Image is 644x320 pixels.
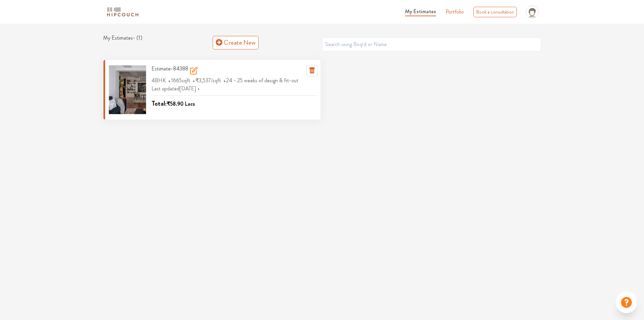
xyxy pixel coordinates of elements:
[195,77,211,84] span: ₹3,537
[322,37,541,51] input: Search using BoqId or Name
[226,75,300,86] span: 24 - 25 weeks of design & fit-out
[446,8,464,16] a: Portfolio
[213,36,259,49] a: Create New
[195,75,223,86] span: /sqft
[103,35,213,50] h1: My Estimates - ( 1 )
[405,7,436,15] span: My Estimates
[106,4,140,20] span: logo-horizontal.svg
[167,100,184,108] span: ₹58.90
[151,85,201,92] span: Last updated [DATE]
[151,75,168,86] span: 4BHK
[151,65,198,77] h3: Estimate-84388
[185,100,195,108] span: Lacs
[171,75,192,86] span: 1665 sqft
[473,7,517,17] div: Book a consultation
[106,6,140,18] img: logo-horizontal.svg
[151,99,167,108] span: Total:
